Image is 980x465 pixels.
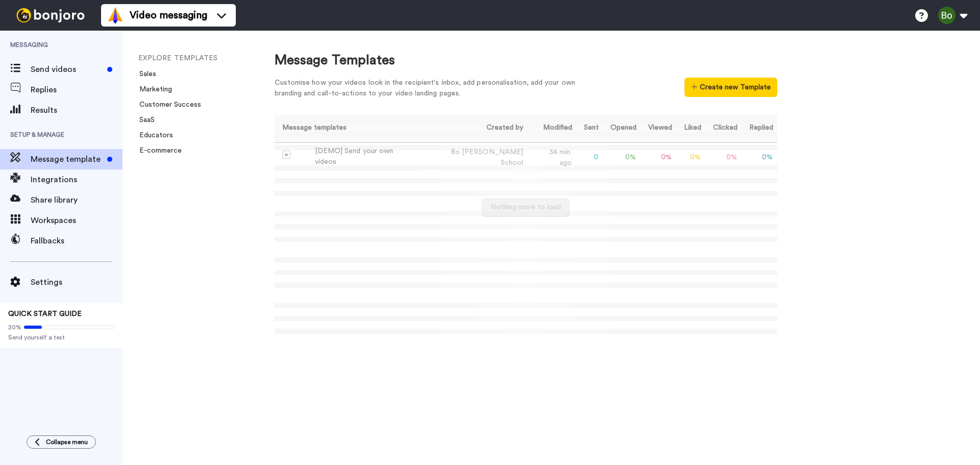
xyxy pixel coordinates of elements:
td: Bo [420,142,527,173]
th: Modified [527,114,576,142]
span: Share library [31,194,122,206]
a: SaaS [133,116,155,124]
img: vm-color.svg [107,7,124,23]
th: Replied [742,114,777,142]
td: 0 % [676,142,705,173]
span: QUICK START GUIDE [8,310,82,317]
span: Message template [31,153,103,165]
span: Send videos [31,63,103,76]
th: Viewed [641,114,676,142]
span: Video messaging [130,8,207,22]
a: E-commerce [133,147,182,154]
td: 34 min. ago [527,142,576,173]
a: Marketing [133,86,172,93]
div: Message Templates [275,51,777,70]
th: Sent [576,114,603,142]
td: 0 % [641,142,676,173]
td: 0 % [705,142,742,173]
span: Fallbacks [31,235,122,247]
div: [DEMO] Send your own videos [315,146,416,167]
td: 0 % [603,142,641,173]
a: Educators [133,132,173,139]
span: Replies [31,84,122,96]
div: Customise how your videos look in the recipient's inbox, add personalisation, add your own brandi... [275,78,591,99]
button: Collapse menu [27,435,96,449]
span: Integrations [31,174,122,186]
th: Created by [420,114,527,142]
button: Create new Template [684,78,777,97]
span: Settings [31,276,122,288]
th: Opened [603,114,641,142]
th: Clicked [705,114,742,142]
span: [PERSON_NAME] School [462,149,523,166]
th: Liked [676,114,705,142]
a: Customer Success [133,101,201,108]
th: Message templates [275,114,420,142]
img: bj-logo-header-white.svg [12,8,89,22]
td: 0 [576,142,603,173]
span: 20% [8,323,21,331]
img: demo-template.svg [282,151,290,159]
span: Workspaces [31,214,122,227]
li: EXPLORE TEMPLATES [138,53,276,64]
button: Nothing more to load [482,199,570,217]
a: Sales [133,70,156,78]
span: Results [31,104,122,116]
span: Collapse menu [46,438,88,446]
span: Send yourself a test [8,333,114,341]
td: 0 % [742,142,777,173]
